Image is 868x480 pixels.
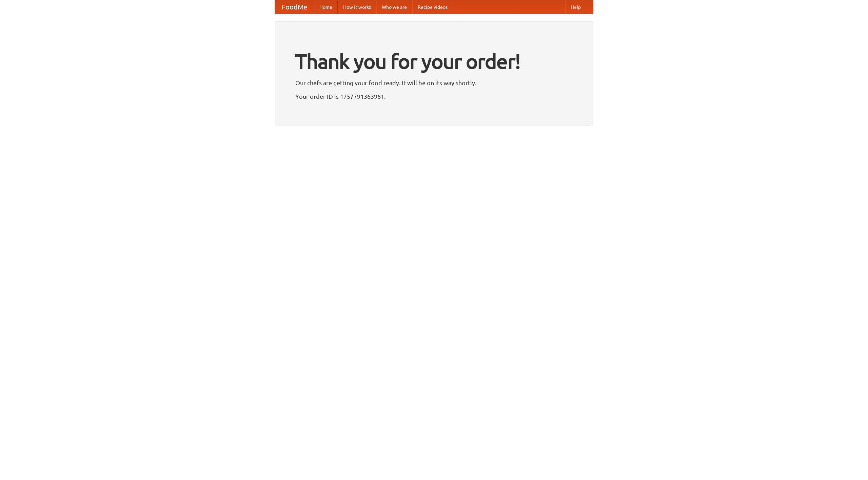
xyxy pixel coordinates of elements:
a: FoodMe [275,0,314,14]
p: Our chefs are getting your food ready. It will be on its way shortly. [295,78,573,88]
p: Your order ID is 1757791363961. [295,91,573,101]
a: Home [314,0,338,14]
a: Help [565,0,586,14]
a: Who we are [376,0,412,14]
h1: Thank you for your order! [295,45,573,78]
a: Recipe videos [412,0,453,14]
a: How it works [338,0,376,14]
